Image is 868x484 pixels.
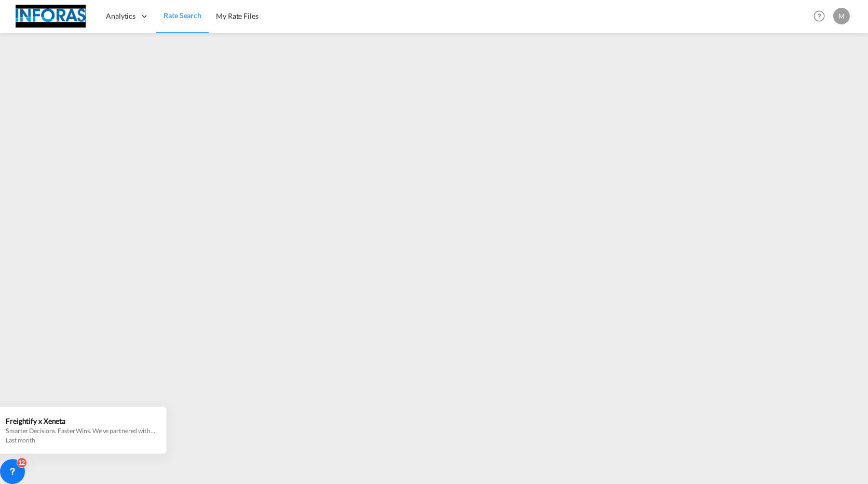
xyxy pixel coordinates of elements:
img: eff75c7098ee11eeb65dd1c63e392380.jpg [16,5,86,28]
div: M [833,8,850,24]
span: My Rate Files [216,11,259,20]
div: Help [810,7,833,26]
span: Rate Search [164,11,201,20]
span: Help [810,7,828,25]
span: Analytics [106,11,135,21]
